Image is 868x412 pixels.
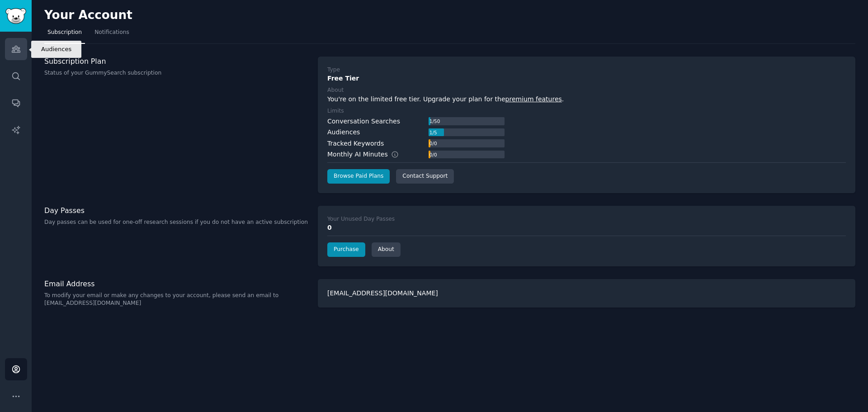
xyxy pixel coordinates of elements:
[327,66,340,74] div: Type
[327,86,344,95] div: About
[327,117,400,126] div: Conversation Searches
[44,25,85,44] a: Subscription
[429,139,438,147] div: 0 / 0
[318,279,855,308] div: [EMAIL_ADDRESS][DOMAIN_NAME]
[94,28,129,37] span: Notifications
[44,69,308,77] p: Status of your GummySearch subscription
[327,95,846,104] div: You're on the limited free tier. Upgrade your plan for the .
[44,206,308,215] h3: Day Passes
[327,223,846,232] div: 0
[327,169,390,184] a: Browse Paid Plans
[505,95,562,103] a: premium features
[327,242,365,257] a: Purchase
[327,107,344,115] div: Limits
[47,28,82,37] span: Subscription
[44,218,308,227] p: Day passes can be used for one-off research sessions if you do not have an active subscription
[327,215,395,223] div: Your Unused Day Passes
[44,292,308,308] p: To modify your email or make any changes to your account, please send an email to [EMAIL_ADDRESS]...
[44,8,132,23] h2: Your Account
[327,74,846,83] div: Free Tier
[429,151,438,159] div: 0 / 0
[429,128,438,137] div: 1 / 5
[327,150,408,159] div: Monthly AI Minutes
[327,128,360,137] div: Audiences
[44,57,308,66] h3: Subscription Plan
[5,8,26,24] img: GummySearch logo
[91,25,132,44] a: Notifications
[372,242,401,257] a: About
[44,279,308,289] h3: Email Address
[429,117,441,125] div: 1 / 50
[327,139,384,148] div: Tracked Keywords
[396,169,454,184] a: Contact Support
